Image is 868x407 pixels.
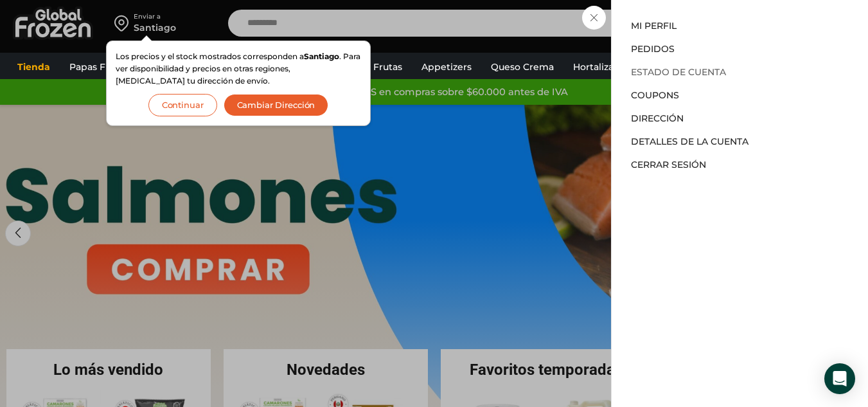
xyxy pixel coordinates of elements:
a: Dirección [631,113,684,124]
a: Mi perfil [631,20,677,32]
a: Tienda [11,55,57,79]
p: Los precios y el stock mostrados corresponden a . Para ver disponibilidad y precios en otras regi... [116,50,361,87]
div: Open Intercom Messenger [824,363,855,394]
a: Estado de Cuenta [631,66,726,78]
a: Coupons [631,89,679,101]
a: Detalles de la cuenta [631,136,748,147]
a: Papas Fritas [63,55,132,79]
a: Cerrar sesión [631,159,706,170]
button: Cambiar Dirección [224,94,329,116]
a: Appetizers [415,55,478,79]
a: Hortalizas [567,55,624,79]
strong: Santiago [304,51,339,61]
button: Continuar [148,94,217,116]
a: Pedidos [631,43,675,55]
a: Queso Crema [484,55,560,79]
